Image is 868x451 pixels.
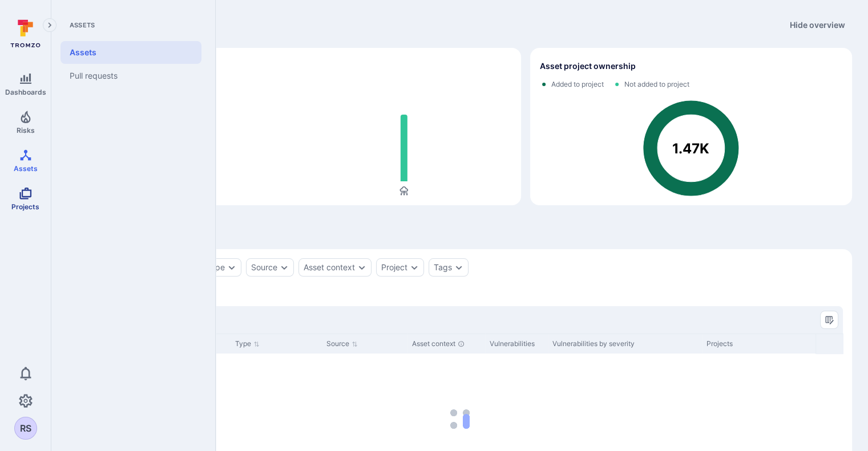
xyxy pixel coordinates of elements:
button: Source [251,263,277,272]
button: Expand dropdown [227,263,236,272]
div: Rahul Sathyanarayana [14,417,37,440]
div: Vulnerabilities [490,339,543,349]
button: Expand navigation menu [43,18,56,32]
span: Risks [17,126,35,135]
button: Project [381,263,407,272]
div: Asset context [412,339,481,349]
button: Hide overview [783,16,852,34]
i: Expand navigation menu [46,21,54,30]
span: Not added to project [624,80,689,89]
span: Added to project [551,80,603,89]
div: Assets overview [58,39,852,205]
button: Sort by Type [235,339,260,348]
div: Automatically discovered context associated with the asset [458,340,465,347]
span: Dashboards [5,88,46,96]
span: Projects [11,202,39,211]
button: Sort by Source [326,339,358,348]
a: Pull requests [60,64,201,88]
button: Expand dropdown [357,263,366,272]
a: Assets [60,41,201,64]
button: Asset context [304,263,355,272]
h2: Asset project ownership [539,60,635,72]
button: Tags [434,263,452,272]
span: Assets [14,164,38,173]
div: assets tabs [67,219,852,240]
span: Assets [60,21,201,30]
button: Manage columns [820,311,838,329]
button: Expand dropdown [454,263,463,272]
button: Expand dropdown [280,263,289,272]
button: Expand dropdown [410,263,419,272]
div: Projects [706,339,840,349]
button: RS [14,417,37,440]
div: Vulnerabilities by severity [552,339,697,349]
text: 1.47K [673,140,710,157]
